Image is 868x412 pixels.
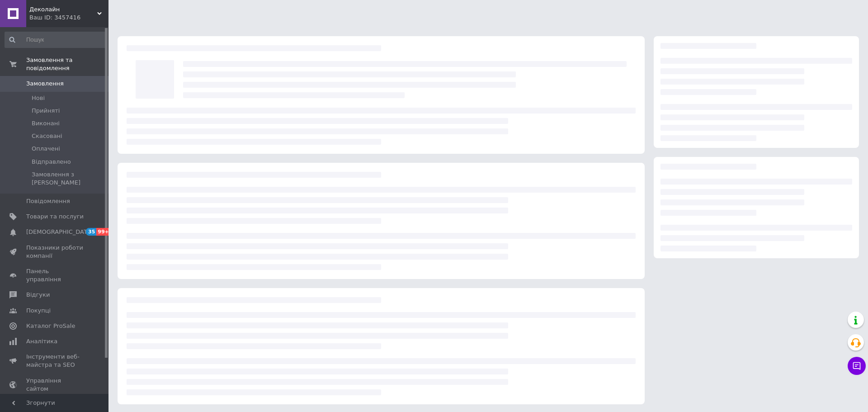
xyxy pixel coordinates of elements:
button: Чат з покупцем [848,357,866,375]
span: 35 [86,228,96,236]
span: Нові [32,94,45,102]
span: Деколайн [29,5,97,14]
span: Скасовані [32,132,62,140]
span: Управління сайтом [26,377,84,393]
span: Каталог ProSale [26,322,75,330]
span: Показники роботи компанії [26,244,84,260]
span: Повідомлення [26,197,70,205]
span: 99+ [96,228,111,236]
span: Панель управління [26,267,84,284]
span: Оплачені [32,145,60,153]
span: Прийняті [32,107,60,115]
span: Замовлення та повідомлення [26,56,108,72]
div: Ваш ID: 3457416 [29,14,108,22]
input: Пошук [5,32,107,48]
span: Відправлено [32,158,71,166]
span: Інструменти веб-майстра та SEO [26,353,84,369]
span: [DEMOGRAPHIC_DATA] [26,228,93,236]
span: Замовлення з [PERSON_NAME] [32,170,106,187]
span: Аналітика [26,337,57,346]
span: Товари та послуги [26,213,84,221]
span: Покупці [26,307,51,315]
span: Виконані [32,119,60,128]
span: Відгуки [26,291,50,299]
span: Замовлення [26,80,64,88]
